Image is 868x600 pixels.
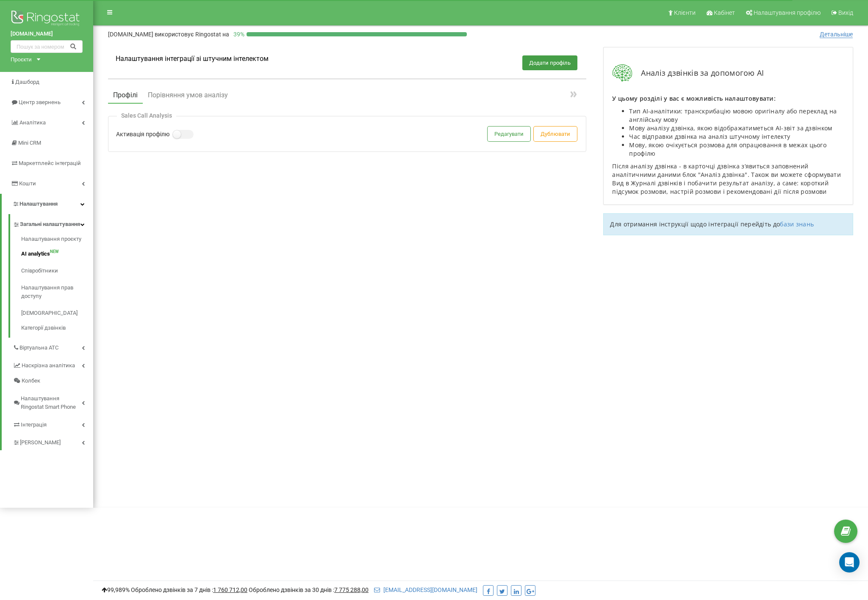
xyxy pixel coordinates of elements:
[21,421,47,429] span: Інтеграція
[522,55,577,70] button: Додати профіль
[21,305,93,322] a: [DEMOGRAPHIC_DATA]
[629,124,844,132] li: Мову аналізу дзвінка, якою відображатиметься AI-звіт за дзвінком
[612,162,844,196] p: Після аналізу дзвінка - в карточці дзвінка зʼявиться заповнений аналітичними даними блок "Аналіз ...
[839,552,860,572] div: Open Intercom Messenger
[21,394,82,411] span: Налаштування Ringostat Smart Phone
[754,9,821,16] span: Налаштування профілю
[780,220,814,228] a: бази знань
[143,88,233,103] button: Порівняння умов аналізу
[21,235,93,245] a: Налаштування проєкту
[612,64,844,82] div: Аналіз дзвінків за допомогою AI
[20,438,61,447] span: [PERSON_NAME]
[15,79,39,85] span: Дашборд
[2,194,93,214] a: Налаштування
[19,201,58,207] span: Налаштування
[629,132,844,141] li: Час відправки дзвінка на аналіз штучному інтелекту
[838,9,853,16] span: Вихід
[18,140,41,146] span: Mini CRM
[21,262,93,279] a: Співробітники
[13,415,93,432] a: Інтеграція
[629,107,844,124] li: Тип AI-аналітики: транскрибацію мовою оригіналу або переклад на англійську мову
[19,180,36,187] span: Кошти
[610,220,846,228] p: Для отримання інструкції щодо інтеграції перейдіть до
[117,112,176,119] div: Sales Call Analysis
[116,55,269,63] h1: Налаштування інтеграції зі штучним інтелектом
[19,160,81,166] span: Маркетплейс інтеграцій
[20,220,80,228] span: Загальні налаштування
[11,8,83,30] img: Ringostat logo
[11,30,83,38] a: [DOMAIN_NAME]
[19,99,61,105] span: Центр звернень
[674,9,696,16] span: Клієнти
[13,355,93,373] a: Наскрізна аналітика
[11,55,32,63] div: Проєкти
[714,9,735,16] span: Кабінет
[19,344,58,352] span: Віртуальна АТС
[13,214,93,232] a: Загальні налаштування
[13,388,93,415] a: Налаштування Ringostat Smart Phone
[21,322,93,332] a: Категорії дзвінків
[534,127,577,141] button: Дублювати
[229,30,247,39] p: 39 %
[13,373,93,388] a: Колбек
[488,127,530,141] button: Редагувати
[612,94,844,103] p: У цьому розділі у вас є можливість налаштовувати:
[108,88,143,104] button: Профілі
[629,141,844,158] li: Мову, якою очікується розмова для опрацювання в межах цього профілю
[19,119,46,126] span: Аналiтика
[108,30,229,39] p: [DOMAIN_NAME]
[21,279,93,305] a: Налаштування прав доступу
[22,361,75,370] span: Наскрізна аналітика
[116,130,169,138] label: Активація профілю
[155,31,229,38] span: використовує Ringostat на
[820,31,853,38] span: Детальніше
[21,245,93,262] a: AI analyticsNEW
[13,432,93,450] a: [PERSON_NAME]
[13,338,93,355] a: Віртуальна АТС
[22,377,40,385] span: Колбек
[11,40,83,53] input: Пошук за номером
